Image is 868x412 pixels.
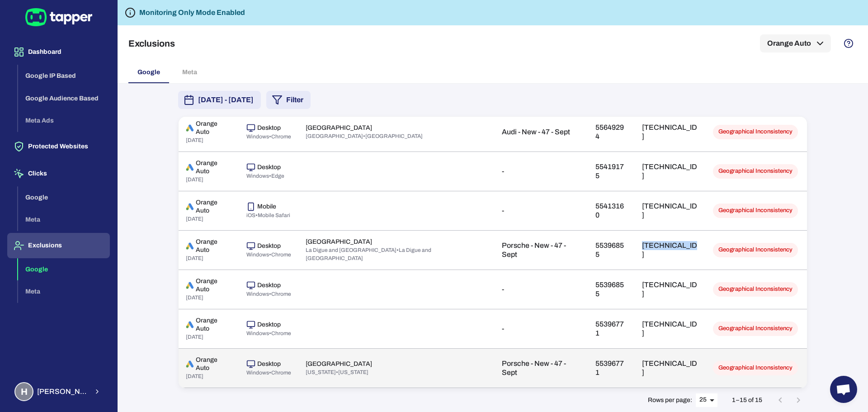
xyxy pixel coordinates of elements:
[595,280,627,298] p: 55396855
[7,169,110,177] a: Clicks
[306,238,372,246] p: [GEOGRAPHIC_DATA]
[502,241,581,259] p: Porsche - New - 47 - Sept
[257,124,281,132] p: Desktop
[257,242,281,250] p: Desktop
[196,356,232,372] p: Orange Auto
[642,241,698,259] p: [TECHNICAL_ID]
[18,265,110,272] a: Google
[713,325,798,332] span: Geographical Inconsistency
[7,379,110,405] button: H[PERSON_NAME] Moaref
[196,317,232,333] p: Orange Auto
[642,359,698,377] p: [TECHNICAL_ID]
[760,34,831,52] button: Orange Auto
[595,359,627,377] p: 55396771
[713,246,798,254] span: Geographical Inconsistency
[196,238,232,254] p: Orange Auto
[713,128,798,136] span: Geographical Inconsistency
[306,360,372,368] p: [GEOGRAPHIC_DATA]
[186,255,203,261] span: [DATE]
[266,91,311,109] button: Filter
[37,387,88,396] span: [PERSON_NAME] Moaref
[178,91,261,109] button: [DATE] - [DATE]
[246,251,291,258] span: Windows • Chrome
[502,128,581,137] p: Audi - New - 47 - Sept
[7,134,110,159] button: Protected Websites
[257,321,281,329] p: Desktop
[595,320,627,338] p: 55396771
[196,277,232,294] p: Orange Auto
[18,65,110,87] button: Google IP Based
[502,206,581,215] p: -
[246,212,290,218] span: iOS • Mobile Safari
[196,199,232,215] p: Orange Auto
[7,39,110,65] button: Dashboard
[713,285,798,293] span: Geographical Inconsistency
[642,280,698,298] p: [TECHNICAL_ID]
[128,38,175,49] h5: Exclusions
[306,369,368,375] span: [US_STATE] • [US_STATE]
[595,202,627,220] p: 55413160
[7,233,110,258] button: Exclusions
[696,393,717,407] div: 25
[246,173,284,179] span: Windows • Edge
[642,202,698,220] p: [TECHNICAL_ID]
[642,320,698,338] p: [TECHNICAL_ID]
[713,207,798,214] span: Geographical Inconsistency
[502,324,581,333] p: -
[186,216,203,222] span: [DATE]
[642,162,698,180] p: [TECHNICAL_ID]
[257,360,281,368] p: Desktop
[196,159,232,175] p: Orange Auto
[246,291,291,297] span: Windows • Chrome
[7,161,110,186] button: Clicks
[18,186,110,209] button: Google
[7,47,110,55] a: Dashboard
[14,382,33,401] div: H
[306,247,431,261] span: La Digue and [GEOGRAPHIC_DATA] • La Digue and [GEOGRAPHIC_DATA]
[713,167,798,175] span: Geographical Inconsistency
[18,87,110,110] button: Google Audience Based
[595,162,627,180] p: 55419175
[18,94,110,101] a: Google Audience Based
[18,71,110,79] a: Google IP Based
[502,359,581,377] p: Porsche - New - 47 - Sept
[7,142,110,150] a: Protected Websites
[257,163,281,171] p: Desktop
[137,68,160,76] span: Google
[713,364,798,372] span: Geographical Inconsistency
[257,203,276,211] p: Mobile
[648,396,692,404] p: Rows per page:
[186,373,203,379] span: [DATE]
[198,95,254,105] span: [DATE] - [DATE]
[306,124,372,132] p: [GEOGRAPHIC_DATA]
[7,241,110,249] a: Exclusions
[595,241,627,259] p: 55396855
[732,396,762,404] p: 1–15 of 15
[125,7,136,18] svg: Tapper is not blocking any fraudulent activity for this domain
[186,294,203,301] span: [DATE]
[139,7,245,18] h6: Monitoring Only Mode Enabled
[186,334,203,340] span: [DATE]
[642,123,698,141] p: [TECHNICAL_ID]
[246,330,291,336] span: Windows • Chrome
[18,258,110,281] button: Google
[186,176,203,183] span: [DATE]
[595,123,627,141] p: 55649294
[196,120,232,136] p: Orange Auto
[257,281,281,289] p: Desktop
[18,193,110,200] a: Google
[502,167,581,176] p: -
[186,137,203,143] span: [DATE]
[246,369,291,376] span: Windows • Chrome
[246,133,291,140] span: Windows • Chrome
[502,285,581,294] p: -
[830,376,857,403] div: Open chat
[306,133,423,139] span: [GEOGRAPHIC_DATA] • [GEOGRAPHIC_DATA]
